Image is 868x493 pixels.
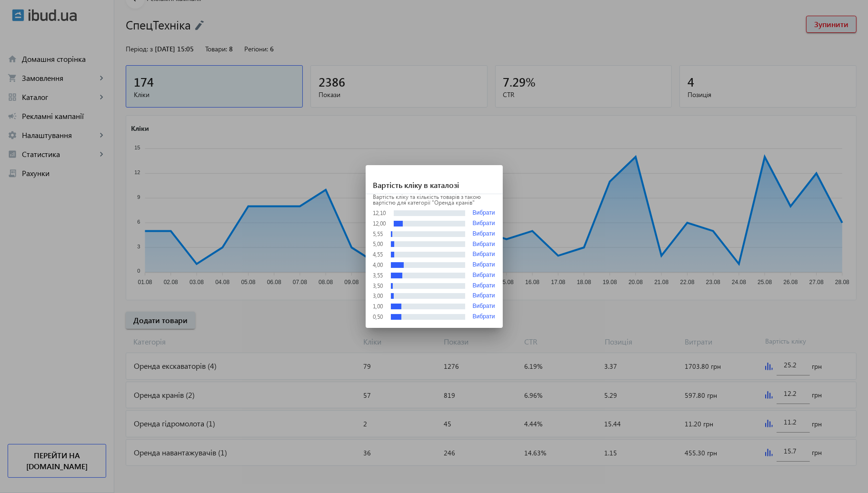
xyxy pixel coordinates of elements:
div: 4,00 [373,262,383,268]
button: Вибрати [473,283,495,289]
button: Вибрати [473,251,495,258]
div: 3,50 [373,283,383,289]
h1: Вартість кліку в каталозі [366,165,503,194]
button: Вибрати [473,314,495,320]
button: Вибрати [473,262,495,268]
button: Вибрати [473,293,495,299]
div: 0,50 [373,314,383,320]
button: Вибрати [473,231,495,237]
div: 1,00 [373,304,383,309]
button: Вибрати [473,272,495,279]
button: Вибрати [473,241,495,248]
div: 4,55 [373,252,383,257]
div: 5,00 [373,241,383,247]
div: 3,00 [373,293,383,299]
div: 12,10 [373,210,386,216]
div: 5,55 [373,231,383,237]
div: 12,00 [373,221,386,227]
button: Вибрати [473,220,495,227]
button: Вибрати [473,303,495,310]
p: Вартість кліку та кількість товарів з такою вартістю для категорії "Оренда кранів" [373,194,495,206]
button: Вибрати [473,209,495,217]
div: 3,55 [373,273,383,278]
